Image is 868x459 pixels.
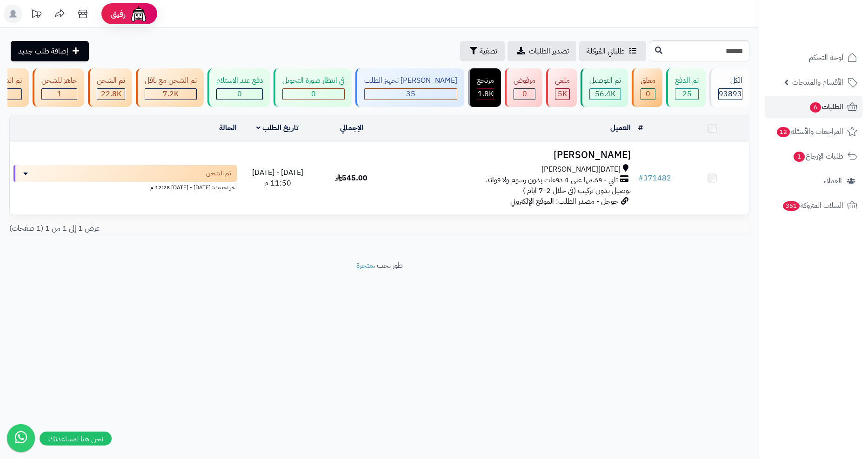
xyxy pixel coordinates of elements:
[782,199,843,212] span: السلات المتروكة
[216,75,263,86] div: دفع عند الاستلام
[765,47,862,69] a: لوحة التحكم
[718,75,742,86] div: الكل
[340,122,363,133] a: الإجمالي
[595,88,615,100] span: 56.4K
[544,68,579,107] a: ملغي 5K
[675,75,699,86] div: تم الدفع
[364,75,457,86] div: [PERSON_NAME] تجهيز الطلب
[529,46,569,57] span: تصدير الطلبات
[219,122,237,133] a: الحالة
[675,89,698,100] div: 25
[101,88,121,100] span: 22.8K
[708,68,751,107] a: الكل93893
[256,122,299,133] a: تاريخ الطلب
[206,169,231,178] span: تم الشحن
[129,5,148,23] img: ai-face.png
[97,75,125,86] div: تم الشحن
[42,89,77,100] div: 1
[641,89,655,100] div: 0
[523,185,631,196] span: توصيل بدون تركيب (في خلال 2-7 ايام )
[590,89,621,100] div: 56408
[406,88,415,100] span: 35
[477,75,494,86] div: مرتجع
[646,88,650,100] span: 0
[641,75,655,86] div: معلق
[11,41,89,61] a: إضافة طلب جديد
[31,68,86,107] a: جاهز للشحن 1
[793,150,843,163] span: طلبات الإرجاع
[809,100,843,113] span: الطلبات
[392,150,631,160] h3: [PERSON_NAME]
[507,41,576,61] a: تصدير الطلبات
[311,88,316,100] span: 0
[57,88,62,100] span: 1
[765,194,862,217] a: السلات المتروكة361
[555,75,570,86] div: ملغي
[18,46,68,57] span: إضافة طلب جديد
[163,88,179,100] span: 7.2K
[13,182,237,192] div: اخر تحديث: [DATE] - [DATE] 12:28 م
[579,41,646,61] a: طلباتي المُوكلة
[2,223,380,234] div: عرض 1 إلى 1 من 1 (1 صفحات)
[272,68,354,107] a: في انتظار صورة التحويل 0
[237,88,242,100] span: 0
[824,174,842,187] span: العملاء
[217,89,262,100] div: 0
[765,145,862,167] a: طلبات الإرجاع1
[283,89,344,100] div: 0
[282,75,345,86] div: في انتظار صورة التحويل
[145,75,197,86] div: تم الشحن مع ناقل
[587,46,625,57] span: طلباتي المُوكلة
[477,89,494,100] div: 1800
[719,88,742,100] span: 93893
[777,127,790,137] span: 12
[503,68,544,107] a: مرفوض 0
[25,5,48,26] a: تحديثات المنصة
[510,196,619,207] span: جوجل - مصدر الطلب: الموقع الإلكتروني
[356,260,373,271] a: متجرة
[638,122,643,133] a: #
[134,68,206,107] a: تم الشحن مع ناقل 7.2K
[206,68,272,107] a: دفع عند الاستلام 0
[792,76,843,89] span: الأقسام والمنتجات
[809,51,843,64] span: لوحة التحكم
[638,173,643,184] span: #
[783,201,800,211] span: 361
[486,175,618,186] span: تابي - قسّمها على 4 دفعات بدون رسوم ولا فوائد
[558,88,567,100] span: 5K
[335,173,367,184] span: 545.00
[252,167,303,189] span: [DATE] - [DATE] 11:50 م
[365,89,457,100] div: 35
[541,164,621,175] span: [DATE][PERSON_NAME]
[765,120,862,143] a: المراجعات والأسئلة12
[86,68,134,107] a: تم الشحن 22.8K
[466,68,503,107] a: مرتجع 1.8K
[522,88,527,100] span: 0
[682,88,692,100] span: 25
[480,46,497,57] span: تصفية
[589,75,621,86] div: تم التوصيل
[810,102,821,113] span: 6
[97,89,125,100] div: 22778
[610,122,631,133] a: العميل
[638,173,671,184] a: #371482
[460,41,505,61] button: تصفية
[111,8,126,20] span: رفيق
[555,89,569,100] div: 4950
[354,68,466,107] a: [PERSON_NAME] تجهيز الطلب 35
[630,68,664,107] a: معلق 0
[776,125,843,138] span: المراجعات والأسئلة
[664,68,708,107] a: تم الدفع 25
[765,170,862,192] a: العملاء
[794,152,805,162] span: 1
[765,96,862,118] a: الطلبات6
[145,89,196,100] div: 7223
[41,75,77,86] div: جاهز للشحن
[478,88,494,100] span: 1.8K
[514,89,535,100] div: 0
[579,68,630,107] a: تم التوصيل 56.4K
[514,75,535,86] div: مرفوض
